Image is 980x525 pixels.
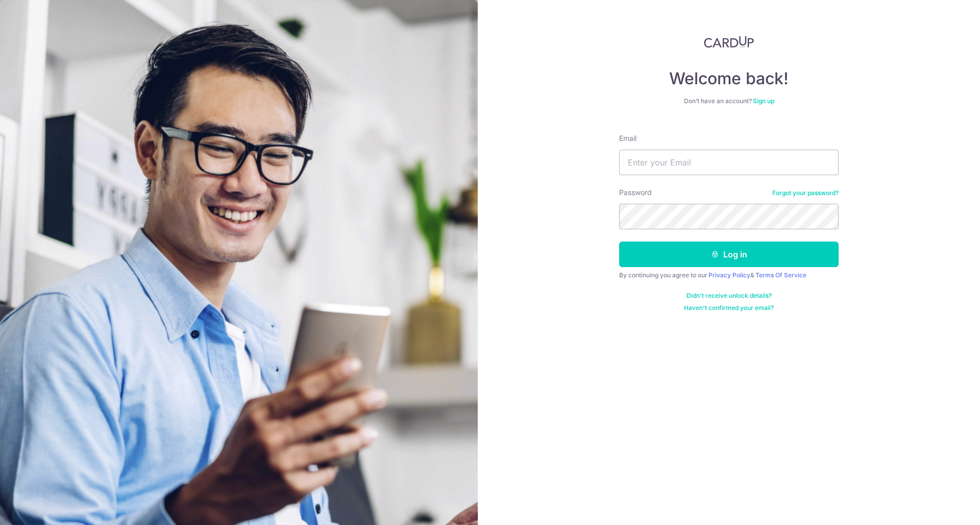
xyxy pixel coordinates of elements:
h4: Welcome back! [619,68,839,89]
div: By continuing you agree to our & [619,271,839,279]
a: Privacy Policy [708,271,750,279]
input: Enter your Email [619,150,839,175]
a: Terms Of Service [755,271,806,279]
a: Haven't confirmed your email? [684,304,774,312]
a: Sign up [753,97,774,105]
a: Forgot your password? [772,189,839,197]
label: Email [619,133,636,144]
label: Password [619,187,652,198]
img: CardUp Logo [704,36,754,48]
button: Log in [619,242,839,267]
a: Didn't receive unlock details? [687,292,772,300]
div: Don’t have an account? [619,97,839,105]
